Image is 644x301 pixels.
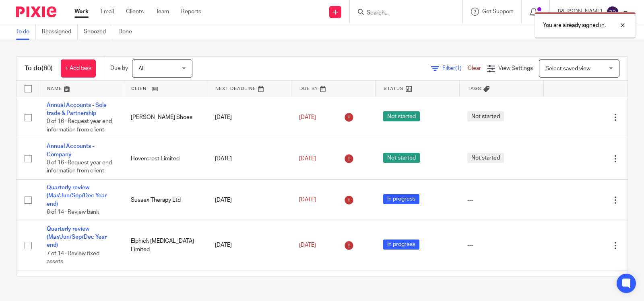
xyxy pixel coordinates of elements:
[543,21,606,29] p: You are already signed in.
[299,156,316,162] span: [DATE]
[181,8,201,16] a: Reports
[467,111,504,121] span: Not started
[101,8,114,16] a: Email
[123,270,207,299] td: [PERSON_NAME]
[299,115,316,120] span: [DATE]
[47,209,99,215] span: 6 of 14 · Review bank
[455,66,462,71] span: (1)
[383,194,419,204] span: In progress
[207,221,291,270] td: [DATE]
[498,66,533,71] span: View Settings
[606,6,619,18] img: svg%3E
[47,102,107,116] a: Annual Accounts - Sole trade & Partnership
[47,226,107,248] a: Quarterly review (Mar/Jun/Sep/Dec Year end)
[467,196,535,204] div: ---
[123,138,207,180] td: Hovercrest Limited
[467,241,535,249] div: ---
[156,8,169,16] a: Team
[545,66,590,72] span: Select saved view
[207,97,291,138] td: [DATE]
[383,153,420,163] span: Not started
[25,64,53,73] h1: To do
[110,64,128,72] p: Due by
[126,8,144,16] a: Clients
[47,119,112,133] span: 0 of 16 · Request year end information from client
[16,24,36,40] a: To do
[123,97,207,138] td: [PERSON_NAME] Shoes
[47,185,107,207] a: Quarterly review (Mar/Jun/Sep/Dec Year end)
[41,65,53,72] span: (60)
[442,66,468,71] span: Filter
[123,221,207,270] td: Elphick [MEDICAL_DATA] Limited
[61,59,96,78] a: + Add task
[468,66,481,71] a: Clear
[84,24,112,40] a: Snoozed
[123,180,207,221] td: Sussex Therapy Ltd
[207,180,291,221] td: [DATE]
[74,8,89,16] a: Work
[42,24,78,40] a: Reassigned
[47,143,94,157] a: Annual Accounts - Company
[207,138,291,180] td: [DATE]
[207,270,291,299] td: [DATE]
[299,242,316,248] span: [DATE]
[16,6,56,17] img: Pixie
[299,197,316,203] span: [DATE]
[383,111,420,121] span: Not started
[118,24,138,40] a: Done
[47,251,99,265] span: 7 of 14 · Review fixed assets
[138,66,144,72] span: All
[467,153,504,163] span: Not started
[383,240,419,250] span: In progress
[468,86,481,91] span: Tags
[47,160,112,174] span: 0 of 16 · Request year end information from client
